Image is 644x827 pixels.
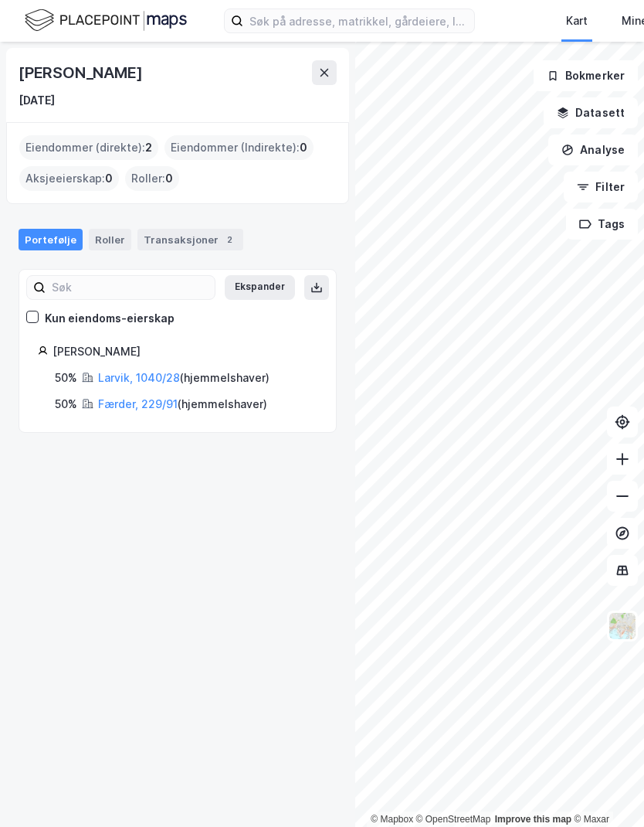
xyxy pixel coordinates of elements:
div: 2 [222,232,237,247]
img: Z [608,611,637,641]
button: Bokmerker [534,60,638,91]
input: Søk på adresse, matrikkel, gårdeiere, leietakere eller personer [243,9,474,32]
span: 0 [105,169,113,188]
span: 0 [165,169,173,188]
a: Larvik, 1040/28 [98,371,180,384]
div: 50% [55,395,77,413]
div: Roller [89,229,131,250]
img: logo.f888ab2527a4732fd821a326f86c7f29.svg [25,7,187,34]
a: Færder, 229/91 [98,397,178,410]
a: OpenStreetMap [416,814,491,825]
span: 2 [145,138,152,157]
button: Ekspander [225,275,295,300]
div: Aksjeeierskap : [19,166,119,191]
div: Kart [566,12,588,30]
button: Tags [566,209,638,240]
div: [PERSON_NAME] [53,342,317,361]
div: Kun eiendoms-eierskap [45,309,175,328]
button: Analyse [548,134,638,165]
button: Filter [564,172,638,202]
div: [DATE] [19,91,55,110]
div: [PERSON_NAME] [19,60,145,85]
span: 0 [300,138,307,157]
div: ( hjemmelshaver ) [98,395,267,413]
a: Improve this map [495,814,571,825]
div: Eiendommer (direkte) : [19,135,158,160]
div: Eiendommer (Indirekte) : [164,135,314,160]
button: Datasett [544,97,638,128]
input: Søk [46,276,215,299]
div: Portefølje [19,229,83,250]
div: 50% [55,369,77,387]
div: Transaksjoner [137,229,243,250]
div: ( hjemmelshaver ) [98,369,269,387]
a: Mapbox [371,814,413,825]
iframe: Chat Widget [567,753,644,827]
div: Roller : [125,166,179,191]
div: Kontrollprogram for chat [567,753,644,827]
